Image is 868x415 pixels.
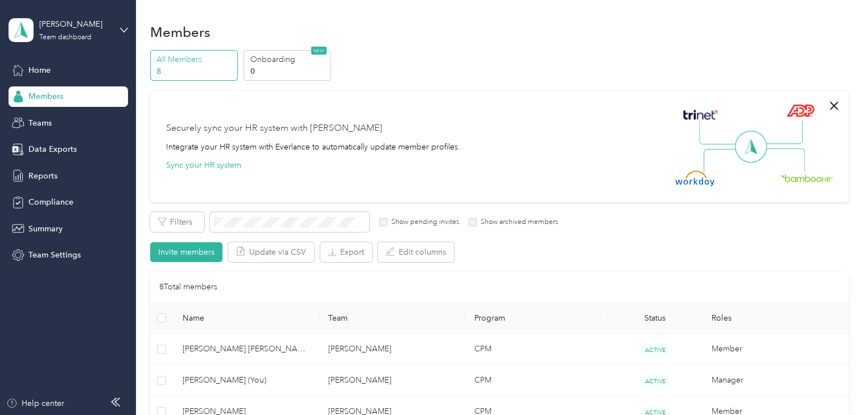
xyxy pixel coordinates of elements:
[702,334,849,365] td: Member
[166,141,460,153] div: Integrate your HR system with Everlance to automatically update member profiles.
[28,196,73,208] span: Compliance
[607,302,702,334] th: Status
[150,26,210,38] h1: Members
[702,365,849,396] td: Manager
[28,170,57,182] span: Reports
[640,344,669,356] span: ACTIVE
[465,302,607,334] th: Program
[150,242,222,262] button: Invite members
[150,212,204,232] button: Filters
[763,121,803,144] img: Line Right Up
[28,64,51,76] span: Home
[39,34,92,41] div: Team dashboard
[173,365,320,396] td: Joshua D. Boasberg (You)
[39,18,110,30] div: [PERSON_NAME]
[173,302,320,334] th: Name
[319,302,465,334] th: Team
[703,148,743,172] img: Line Left Down
[28,117,52,129] span: Teams
[166,122,382,135] div: Securely sync your HR system with [PERSON_NAME]
[159,281,217,293] p: 8 Total members
[765,148,805,173] img: Line Right Down
[320,242,372,262] button: Export
[183,313,311,323] span: Name
[28,90,63,102] span: Members
[477,217,558,227] label: Show archived members
[28,143,77,155] span: Data Exports
[183,374,311,387] span: [PERSON_NAME] (You)
[28,223,63,235] span: Summary
[319,334,465,365] td: Josh Boasberg
[640,375,669,387] span: ACTIVE
[699,121,739,145] img: Line Left Up
[250,65,328,77] p: 0
[780,174,833,182] img: BambooHR
[675,171,715,186] img: Workday
[378,242,454,262] button: Edit columns
[311,47,326,55] span: NEW
[166,159,241,171] button: Sync your HR system
[319,365,465,396] td: Josh Boasberg
[465,334,607,365] td: CPM
[28,249,81,261] span: Team Settings
[387,217,459,227] label: Show pending invites
[228,242,314,262] button: Update via CSV
[183,343,311,355] span: [PERSON_NAME] [PERSON_NAME]
[156,53,234,65] p: All Members
[786,104,814,117] img: ADP
[173,334,320,365] td: Connor H. Wood
[250,53,328,65] p: Onboarding
[465,365,607,396] td: CPM
[804,351,868,415] iframe: Everlance-gr Chat Button Frame
[6,397,64,409] button: Help center
[680,107,720,123] img: Trinet
[156,65,234,77] p: 8
[702,302,849,334] th: Roles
